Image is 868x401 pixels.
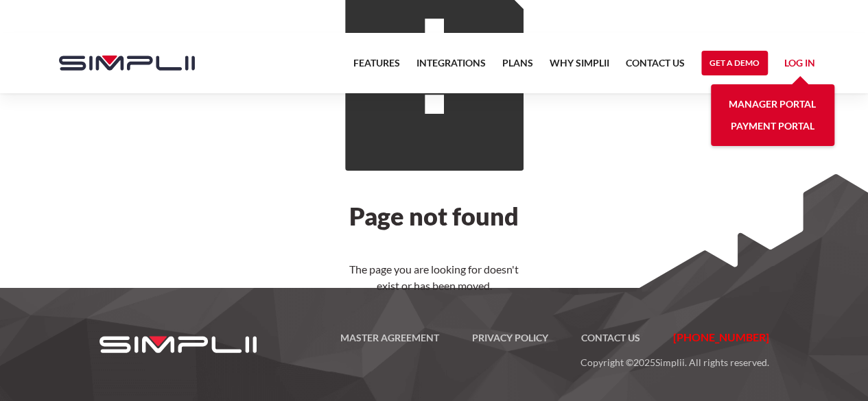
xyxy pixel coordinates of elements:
a: Plans [502,55,533,80]
p: Copyright © Simplii. All rights reserved. [270,346,769,371]
img: Simplii [59,56,195,71]
a: Features [353,55,400,80]
a: Master Agreement [324,330,456,346]
a: Integrations [417,55,486,80]
a: Contact US [565,330,657,346]
a: Log in [784,55,815,75]
a: Contact US [626,55,685,80]
a: Get a Demo [701,51,768,75]
a: Privacy Policy [456,330,565,346]
a: home [45,33,195,93]
span: [PHONE_NUMBER] [673,330,769,343]
a: Manager Portal [729,93,816,115]
h2: Page not found [345,204,524,228]
a: Why Simplii [550,55,609,80]
a: Payment Portal [731,115,814,137]
div: The page you are looking for doesn't exist or has been moved. [345,261,524,294]
span: 2025 [633,356,655,368]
